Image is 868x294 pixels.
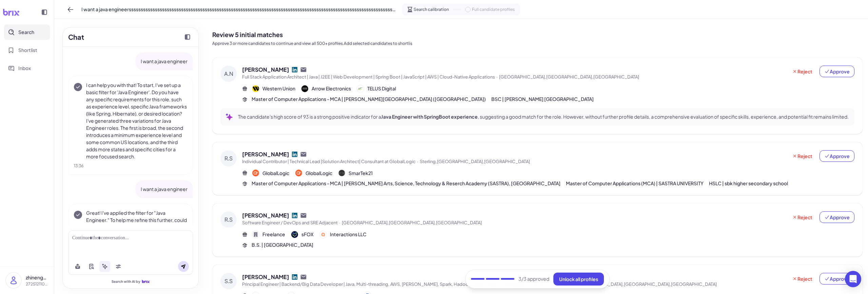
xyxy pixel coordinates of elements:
p: I want a java engineer [141,186,188,193]
div: S.S [220,273,237,289]
span: Shortlist [18,47,37,54]
span: Approve [824,275,850,282]
div: R.S [220,150,237,167]
span: [GEOGRAPHIC_DATA],[GEOGRAPHIC_DATA],[GEOGRAPHIC_DATA] [577,281,717,287]
button: Reject [788,273,817,284]
p: 2725121109 单人企业 [26,281,48,287]
button: Inbox [4,60,50,76]
span: Master of Computer Applications - MCA | [PERSON_NAME] Arts, Science, Technology & Reserch Academy... [252,180,560,187]
p: zhineng666 lai666 [26,274,48,281]
img: 公司logo [295,170,302,176]
button: Reject [788,211,817,223]
span: Approve [824,214,850,221]
button: Send message [178,261,189,272]
span: Approve [824,68,850,75]
span: GlobalLogic [262,170,289,177]
span: Principal Engineer | Backend/Big Data Developer | Java, Multi-threading, AWS, [PERSON_NAME], Spar... [242,281,573,287]
span: Arrow Electronics [312,85,351,92]
button: Unlock all profiles [553,273,604,286]
span: [PERSON_NAME] [242,273,289,281]
p: Approve 3 or more candidates to continue and view all 500+ profiles.Add selected candidates to sh... [212,40,863,47]
button: Shortlist [4,42,50,58]
span: Reject [792,153,812,159]
span: Western Union [262,85,295,92]
span: · [417,159,418,164]
span: Search with AI by [112,279,140,284]
span: GlobalLogic [305,170,332,177]
strong: Java Engineer with SpringBoot experience [381,114,478,120]
img: 公司logo [291,231,298,238]
span: Inbox [18,65,31,72]
img: user_logo.png [6,273,21,288]
span: Reject [792,68,812,75]
img: 公司logo [252,170,259,176]
p: I can help you with that! To start, I've set up a basic filter for 'Java Engineer'. Do you have a... [86,82,187,160]
img: 公司logo [338,170,345,176]
span: Software Engineer / DevOps and SRE Adjacent [242,220,338,225]
button: Reject [788,150,817,162]
span: Interactions LLC [330,231,367,238]
img: 公司logo [252,85,259,92]
img: 公司logo [320,231,327,238]
span: I want a java engineersssssssssssssssssssssssssssssssssssssssssssssssssssssssssssssssssssssssssss... [81,6,397,13]
span: [PERSON_NAME] [242,150,289,158]
button: Collapse chat [182,32,193,42]
span: [PERSON_NAME] [242,66,289,74]
span: [PERSON_NAME] [242,211,289,220]
span: B.S. | [GEOGRAPHIC_DATA] [252,241,313,248]
span: Unlock all profiles [559,276,598,282]
button: Approve [820,273,854,284]
button: Approve [820,211,854,223]
span: Master of Computer Applications - MCA | [PERSON_NAME][GEOGRAPHIC_DATA] ([GEOGRAPHIC_DATA]) [252,96,486,103]
span: Search [18,29,34,36]
span: Individual Contributor | Technical Lead |Solution Architect| Consultant at GlobalLogic [242,159,416,164]
div: Open Intercom Messenger [845,271,861,287]
button: Search [4,24,50,40]
img: 公司logo [301,85,308,92]
p: The candidate's high score of 93 is a strong positive indicator for a , suggesting a good match f... [238,114,849,120]
span: Sterling,[GEOGRAPHIC_DATA],[GEOGRAPHIC_DATA] [420,159,530,164]
button: Approve [820,150,854,162]
div: 13:36 [74,163,187,169]
div: R.S [220,211,237,228]
button: Reject [788,66,817,77]
span: [GEOGRAPHIC_DATA],[GEOGRAPHIC_DATA],[GEOGRAPHIC_DATA] [499,74,639,80]
span: [GEOGRAPHIC_DATA],[GEOGRAPHIC_DATA],[GEOGRAPHIC_DATA] [342,220,482,225]
span: TELUS Digital [367,85,396,92]
span: Full Stack Application Architect | Java | J2EE | Web Development | Spring Boot | JavaScript | AWS... [242,74,495,80]
span: sFOX [301,231,314,238]
span: · [339,220,340,225]
span: 3 /3 approved [518,276,549,283]
p: I want a java engineer [141,58,188,65]
span: Full candidate profiles [472,6,515,13]
h2: Review 5 initial matches [212,30,863,39]
h2: Chat [68,32,84,42]
span: HSLC | sbk higher secondary school [709,180,788,187]
span: Approve [824,153,850,159]
span: SmarTek21 [349,170,373,177]
span: · [496,74,498,80]
div: A.N [220,66,237,82]
span: Search calibration [414,6,449,13]
span: BSC | [PERSON_NAME] [GEOGRAPHIC_DATA] [491,96,594,103]
span: Master of Computer Applications (MCA) | SASTRA UNIVERSITY [566,180,704,187]
span: Freelance [262,231,285,238]
img: 公司logo [357,85,364,92]
button: Approve [820,66,854,77]
span: Reject [792,214,812,221]
span: Reject [792,275,812,282]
